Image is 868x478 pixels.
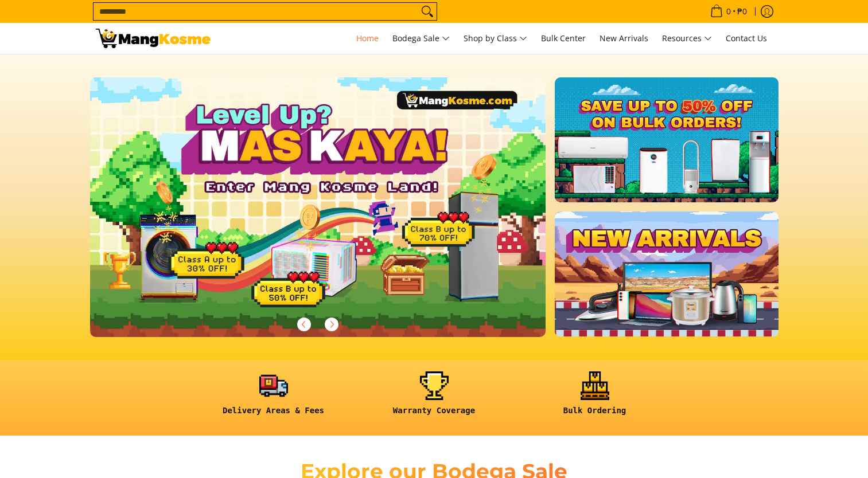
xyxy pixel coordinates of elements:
[520,371,670,425] a: <h6><strong>Bulk Ordering</strong></h6>
[291,312,317,337] button: Previous
[392,32,450,46] span: Bodega Sale
[600,33,648,44] span: New Arrivals
[707,5,750,18] span: •
[535,23,591,54] a: Bulk Center
[464,32,527,46] span: Shop by Class
[96,29,211,48] img: Mang Kosme: Your Home Appliances Warehouse Sale Partner!
[458,23,533,54] a: Shop by Class
[720,23,773,54] a: Contact Us
[356,33,379,44] span: Home
[594,23,654,54] a: New Arrivals
[360,371,509,425] a: <h6><strong>Warranty Coverage</strong></h6>
[726,33,767,44] span: Contact Us
[90,77,583,355] a: More
[662,32,712,46] span: Resources
[725,7,733,15] span: 0
[735,7,749,15] span: ₱0
[351,23,384,54] a: Home
[222,23,773,54] nav: Main Menu
[199,371,348,425] a: <h6><strong>Delivery Areas & Fees</strong></h6>
[319,312,344,337] button: Next
[656,23,718,54] a: Resources
[387,23,456,54] a: Bodega Sale
[418,3,437,20] button: Search
[541,33,586,44] span: Bulk Center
